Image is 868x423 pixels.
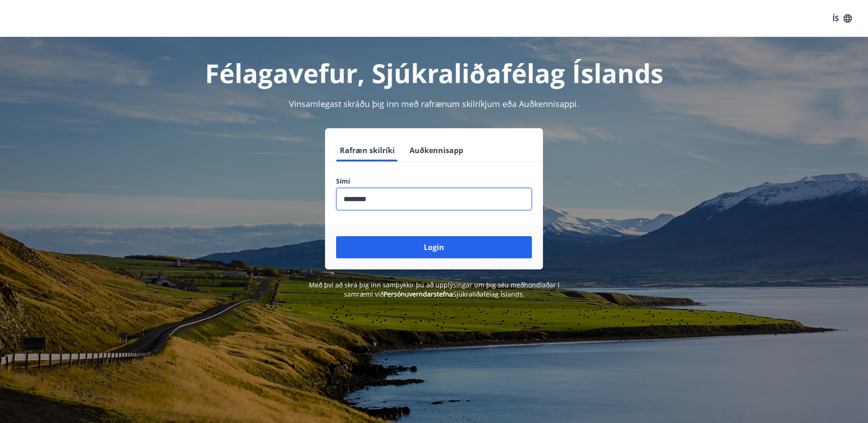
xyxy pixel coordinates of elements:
[336,236,532,258] button: Login
[336,177,532,186] label: Sími
[289,98,579,109] span: Vinsamlegast skráðu þig inn með rafrænum skilríkjum eða Auðkennisappi.
[827,10,857,27] button: ÍS
[336,139,398,161] button: Rafræn skilríki
[309,280,560,298] span: Með því að skrá þig inn samþykkir þú að upplýsingar um þig séu meðhöndlaðar í samræmi við Sjúkral...
[384,290,453,298] a: Persónuverndarstefna
[113,55,755,90] h1: Félagavefur, Sjúkraliðafélag Íslands
[406,139,467,161] button: Auðkennisapp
